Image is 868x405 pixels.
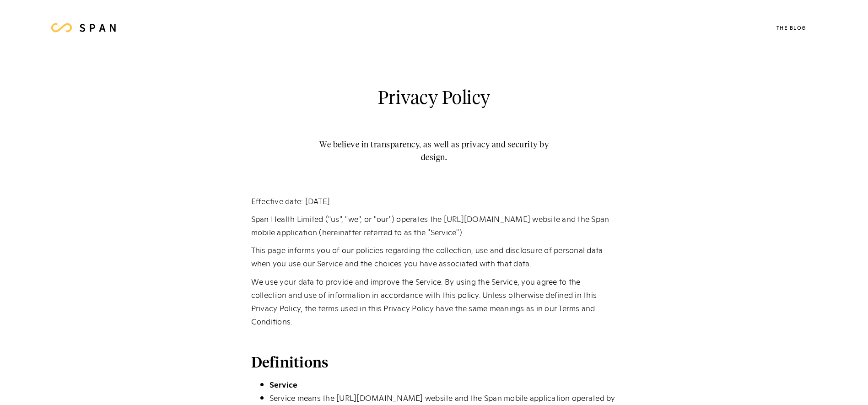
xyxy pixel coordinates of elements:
[251,351,617,373] h2: Definitions
[308,139,560,164] h2: We believe in transparency, as well as privacy and security by design.
[378,85,491,113] h2: Privacy Policy
[251,194,617,207] p: Effective date: [DATE]
[251,212,617,238] p: Span Health Limited ("us", "we", or "our") operates the [URL][DOMAIN_NAME] website and the Span m...
[251,243,617,270] p: This page informs you of our policies regarding the collection, use and disclosure of personal da...
[251,275,617,328] p: We use your data to provide and improve the Service. By using the Service, you agree to the colle...
[776,25,806,30] div: The Blog
[270,378,298,390] strong: Service
[763,9,820,46] a: The Blog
